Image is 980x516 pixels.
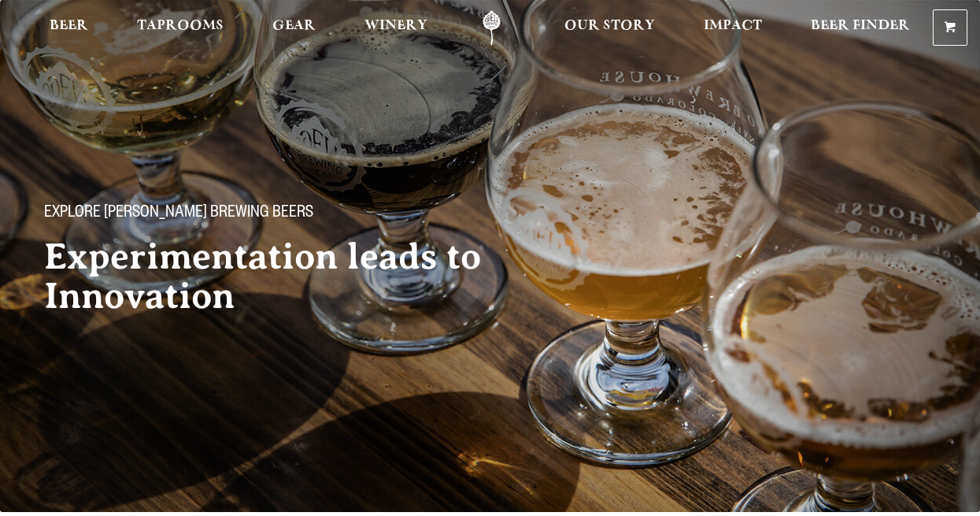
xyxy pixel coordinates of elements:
a: Our Story [554,10,665,46]
span: Beer Finder [811,20,910,32]
a: Taprooms [127,10,234,46]
span: Our Story [564,20,655,32]
span: Explore [PERSON_NAME] Brewing Beers [44,204,313,225]
a: Odell Home [462,10,521,46]
a: Beer [39,10,98,46]
span: Taprooms [137,20,224,32]
a: Winery [354,10,438,46]
a: Gear [262,10,326,46]
span: Gear [272,20,316,32]
a: Impact [693,10,772,46]
h2: Experimentation leads to Innovation [44,237,535,316]
span: Winery [364,20,427,32]
span: Beer [50,20,88,32]
span: Impact [704,20,762,32]
a: Beer Finder [801,10,920,46]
